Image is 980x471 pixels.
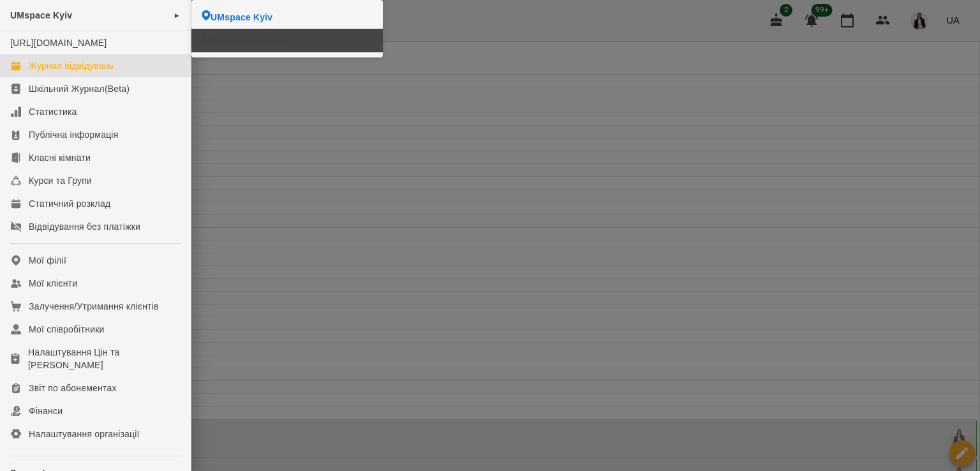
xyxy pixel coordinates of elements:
[10,10,72,20] span: UMspace Kyiv
[29,277,77,290] div: Мої клієнти
[29,174,92,187] div: Курси та Групи
[211,11,272,24] span: UMspace Kyiv
[28,346,181,371] div: Налаштування Цін та [PERSON_NAME]
[29,428,140,440] div: Налаштування організації
[29,197,110,210] div: Статичний розклад
[29,105,77,118] div: Статистика
[29,300,159,313] div: Залучення/Утримання клієнтів
[174,10,181,20] span: ►
[29,220,140,233] div: Відвідування без платіжки
[10,38,107,48] a: [URL][DOMAIN_NAME]
[29,382,117,394] div: Звіт по абонементах
[29,82,130,95] div: Шкільний Журнал(Beta)
[29,405,63,417] div: Фінанси
[29,323,105,336] div: Мої співробітники
[29,151,91,164] div: Класні кімнати
[29,254,66,267] div: Мої філії
[29,59,114,72] div: Журнал відвідувань
[211,34,285,47] span: Початкова школа
[29,128,118,141] div: Публічна інформація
